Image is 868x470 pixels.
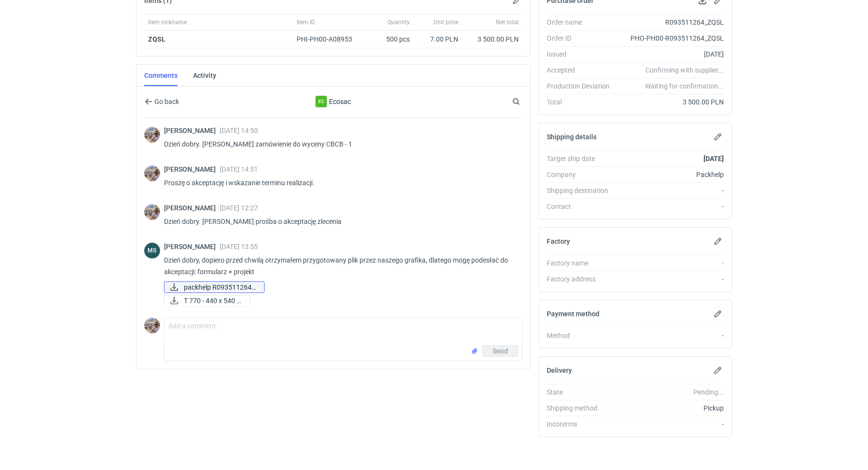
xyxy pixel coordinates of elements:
[220,127,258,134] span: [DATE] 14:50
[617,97,724,107] div: 3 500.00 PLN
[466,34,519,44] div: 3 500.00 PLN
[148,18,187,26] span: Item nickname
[193,65,216,86] a: Activity
[164,216,515,227] p: Dzień dobry. [PERSON_NAME] prośba o akceptację zlecenia
[297,18,315,26] span: Item ID
[254,96,413,107] div: Ecosac
[617,17,724,27] div: R093511264_ZQSL
[220,243,258,250] span: [DATE] 13:55
[547,258,617,268] div: Factory name
[164,138,515,150] p: Dzień dobry. [PERSON_NAME] zamówienie do wyceny CBCB - 1
[712,235,724,247] button: Edit factory details
[703,155,724,162] strong: [DATE]
[547,81,617,91] div: Production Deviation
[144,127,160,143] img: Michał Palasek
[164,165,220,173] span: [PERSON_NAME]
[144,165,160,181] img: Michał Palasek
[496,18,519,26] span: Net total
[617,202,724,211] div: -
[547,310,599,318] h2: Payment method
[693,388,724,396] em: Pending...
[297,34,361,44] div: PHI-PH00-A08953
[617,186,724,195] div: -
[547,17,617,27] div: Order name
[547,133,597,141] h2: Shipping details
[315,96,327,107] figcaption: Ec
[617,49,724,59] div: [DATE]
[148,35,165,43] a: ZQSL
[152,98,179,105] span: Go back
[144,204,160,220] img: Michał Palasek
[220,204,258,212] span: [DATE] 12:27
[547,331,617,340] div: Method
[547,367,572,374] h2: Delivery
[712,131,724,143] button: Edit shipping details
[164,254,515,278] p: Dzień dobry, dopiero przed chwilą otrzymałem przygotowany plik przez naszego grafika, dlatego mog...
[164,177,515,189] p: Proszę o akceptację i wskazanie terminu realizacji.
[617,419,724,429] div: -
[547,49,617,59] div: Issued
[617,258,724,268] div: -
[617,274,724,284] div: -
[547,97,617,107] div: Total
[184,295,242,306] span: T 770 - 440 x 540 x...
[418,34,458,44] div: 7.00 PLN
[164,295,250,307] div: T 770 - 440 x 540 x 140 - CASSYS projekt-1.pdf
[434,18,458,26] span: Unit price
[617,331,724,340] div: -
[712,365,724,376] button: Edit delivery details
[547,237,570,245] h2: Factory
[164,281,261,293] div: packhelp R093511264_ZQSL 5.9.25.pdf
[547,403,617,413] div: Shipping method
[547,65,617,75] div: Accepted
[712,308,724,320] button: Edit payment method
[617,403,724,413] div: Pickup
[617,33,724,43] div: PHO-PH00-R093511264_ZQSL
[184,282,256,293] span: packhelp R093511264_...
[144,318,160,334] img: Michał Palasek
[144,65,178,86] a: Comments
[164,127,220,134] span: [PERSON_NAME]
[144,243,160,259] div: Michał Sokołowski
[547,202,617,211] div: Contact
[547,274,617,284] div: Factory address
[547,154,617,163] div: Target ship date
[164,295,250,307] a: T 770 - 440 x 540 x...
[144,96,180,107] button: Go back
[388,18,410,26] span: Quantity
[645,66,724,74] em: Confirming with supplier...
[547,170,617,179] div: Company
[547,186,617,195] div: Shipping destination
[493,348,508,354] span: Send
[482,345,518,357] button: Send
[164,204,220,212] span: [PERSON_NAME]
[220,165,258,173] span: [DATE] 14:51
[144,243,160,259] figcaption: MS
[547,33,617,43] div: Order ID
[164,281,265,293] a: packhelp R093511264_...
[365,30,414,48] div: 500 pcs
[510,96,541,107] input: Search
[547,387,617,397] div: State
[547,419,617,429] div: Incoterms
[645,81,724,91] em: Waiting for confirmation...
[315,96,327,107] div: Ecosac
[164,243,220,250] span: [PERSON_NAME]
[617,170,724,179] div: Packhelp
